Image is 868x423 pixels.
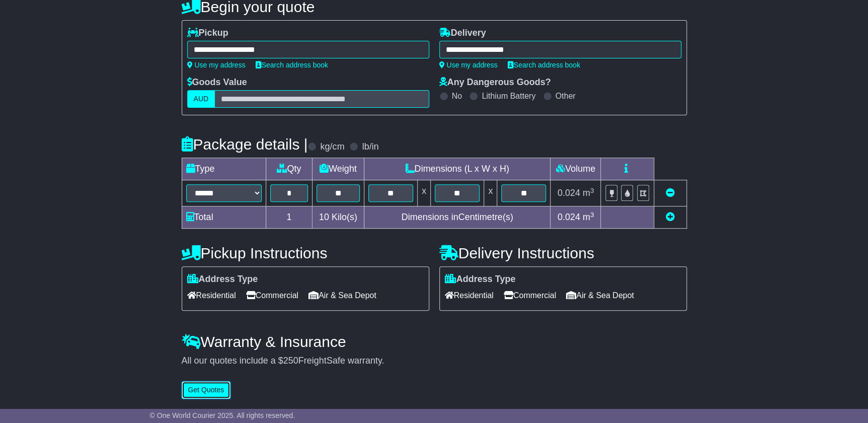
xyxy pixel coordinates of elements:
[364,206,550,229] td: Dimensions in Centimetre(s)
[452,91,462,101] label: No
[187,61,246,69] a: Use my address
[182,158,266,180] td: Type
[150,411,295,419] span: © One World Courier 2025. All rights reserved.
[566,288,634,303] span: Air & Sea Depot
[187,77,247,88] label: Goods Value
[590,211,594,219] sup: 3
[266,158,312,180] td: Qty
[308,288,376,303] span: Air & Sea Depot
[320,142,344,153] label: kg/cm
[182,206,266,229] td: Total
[508,61,580,69] a: Search address book
[182,381,231,399] button: Get Quotes
[182,136,308,153] h4: Package details |
[482,91,535,101] label: Lithium Battery
[319,212,329,222] span: 10
[445,274,516,285] label: Address Type
[362,142,378,153] label: lb/in
[504,288,556,303] span: Commercial
[666,188,675,198] a: Remove this item
[246,288,298,303] span: Commercial
[187,274,258,285] label: Address Type
[439,61,498,69] a: Use my address
[182,356,687,367] div: All our quotes include a $ FreightSafe warranty.
[558,212,580,222] span: 0.024
[583,188,594,198] span: m
[312,206,364,229] td: Kilo(s)
[550,158,601,180] td: Volume
[266,206,312,229] td: 1
[439,77,551,88] label: Any Dangerous Goods?
[666,212,675,222] a: Add new item
[583,212,594,222] span: m
[558,188,580,198] span: 0.024
[445,288,494,303] span: Residential
[590,187,594,194] sup: 3
[187,288,236,303] span: Residential
[182,245,429,261] h4: Pickup Instructions
[187,28,228,39] label: Pickup
[182,333,687,350] h4: Warranty & Insurance
[187,90,215,108] label: AUD
[556,91,576,101] label: Other
[484,180,497,206] td: x
[312,158,364,180] td: Weight
[417,180,430,206] td: x
[439,28,486,39] label: Delivery
[256,61,328,69] a: Search address book
[439,245,687,261] h4: Delivery Instructions
[283,356,298,366] span: 250
[364,158,550,180] td: Dimensions (L x W x H)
